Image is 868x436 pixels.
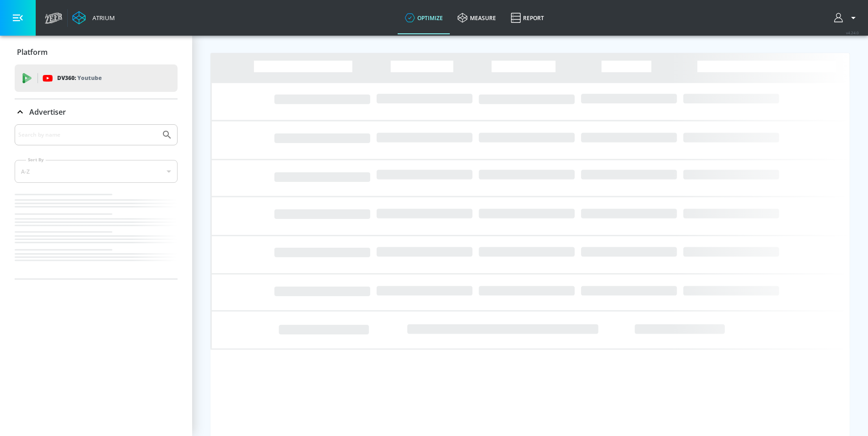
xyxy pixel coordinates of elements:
a: Report [503,1,551,34]
div: Platform [15,39,178,65]
a: optimize [398,1,450,34]
div: A-Z [15,160,178,183]
div: Advertiser [15,99,178,125]
input: Search by name [18,129,157,141]
span: v 4.24.0 [846,30,859,35]
p: DV360: [57,73,102,83]
a: Atrium [72,11,115,25]
div: Atrium [89,14,115,22]
p: Youtube [77,73,102,83]
p: Platform [17,47,48,57]
label: Sort By [26,157,46,163]
div: Advertiser [15,124,178,279]
div: DV360: Youtube [15,64,178,92]
p: Advertiser [29,107,66,117]
nav: list of Advertiser [15,190,178,279]
a: measure [450,1,503,34]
